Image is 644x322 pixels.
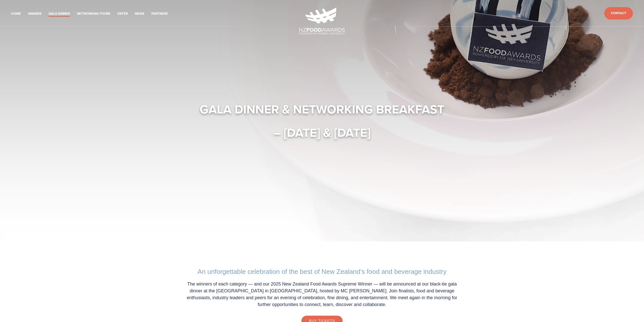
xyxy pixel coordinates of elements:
a: Gala Dinner [49,11,70,17]
a: Contact [604,7,633,20]
a: News [135,11,144,17]
a: Partners [151,11,168,17]
h1: Gala Dinner & Networking Breakfast [176,102,468,117]
h2: An unforgettable celebration of the best of New Zealand’s food and beverage industry [181,268,463,276]
a: Home [11,11,21,17]
a: Networking-Tours [77,11,110,17]
a: Enter [117,11,128,17]
a: Awards [28,11,41,17]
p: The winners of each category — and our 2025 New Zealand Food Awards Supreme Winner — will be anno... [181,281,463,308]
h1: – [DATE] & [DATE] [176,125,468,140]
